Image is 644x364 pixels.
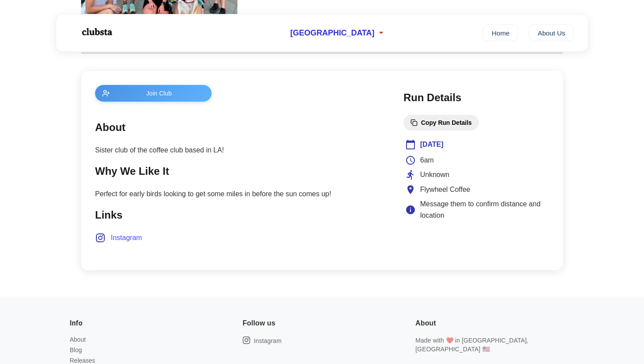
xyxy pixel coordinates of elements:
a: Join Club [95,85,386,102]
a: Instagram [95,232,142,244]
h6: Info [70,318,82,329]
span: [DATE] [420,139,443,150]
a: Home [483,25,518,41]
span: Join Club [113,90,205,97]
h6: About [415,318,436,329]
span: Flywheel Coffee [420,184,470,195]
span: [GEOGRAPHIC_DATA] [290,28,374,38]
span: Instagram [111,232,142,244]
a: Instagram [243,336,282,345]
p: Perfect for early birds looking to get some miles in before the sun comes up! [95,188,386,200]
img: Logo [70,21,123,43]
span: Unknown [420,169,449,180]
span: 6am [420,155,434,166]
a: About [70,336,86,343]
p: Instagram [254,336,282,345]
h2: About [95,119,386,136]
button: Join Club [95,85,212,102]
a: Releases [70,357,95,364]
span: Message them to confirm distance and location [420,198,547,221]
p: Sister club of the coffee club based in LA! [95,145,386,156]
a: Blog [70,346,82,353]
h6: Follow us [243,318,276,329]
h2: Links [95,207,386,223]
h2: Run Details [403,89,549,106]
a: About Us [529,25,574,41]
button: Copy Run Details [403,115,479,131]
p: Made with ❤️ in [GEOGRAPHIC_DATA], [GEOGRAPHIC_DATA] 🇺🇸 [415,336,574,353]
h2: Why We Like It [95,163,386,180]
